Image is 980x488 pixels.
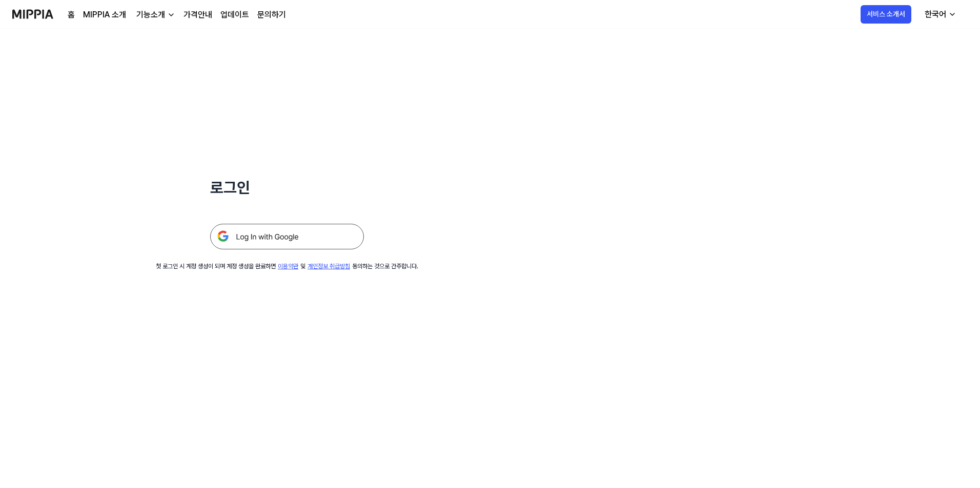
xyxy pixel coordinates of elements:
a: 이용약관 [278,263,298,270]
a: 가격안내 [183,9,212,21]
button: 한국어 [916,4,963,25]
button: 서비스 소개서 [861,5,911,24]
div: 한국어 [923,8,948,20]
button: 기능소개 [134,9,175,21]
div: 첫 로그인 시 계정 생성이 되며 계정 생성을 완료하면 및 동의하는 것으로 간주합니다. [156,262,418,271]
h1: 로그인 [210,176,364,199]
a: 개인정보 취급방침 [308,263,350,270]
a: MIPPIA 소개 [83,9,126,21]
a: 업데이트 [220,9,249,21]
div: 기능소개 [134,9,167,21]
a: 홈 [68,9,75,21]
a: 문의하기 [257,9,286,21]
img: down [167,11,175,19]
img: 구글 로그인 버튼 [210,224,364,249]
